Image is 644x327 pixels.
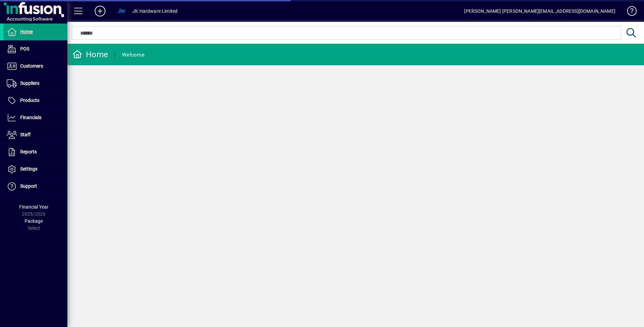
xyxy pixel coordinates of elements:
[3,126,67,143] a: Staff
[20,80,39,86] span: Suppliers
[132,6,178,16] div: JK Hardware Limited
[20,183,37,189] span: Support
[25,218,43,224] span: Package
[3,41,67,58] a: POS
[111,5,132,17] button: Profile
[20,46,29,51] span: POS
[20,166,37,172] span: Settings
[89,5,111,17] button: Add
[3,161,67,178] a: Settings
[3,75,67,92] a: Suppliers
[3,144,67,160] a: Reports
[622,1,636,23] a: Knowledge Base
[20,115,41,120] span: Financials
[3,92,67,109] a: Products
[464,6,615,16] div: [PERSON_NAME] [PERSON_NAME][EMAIL_ADDRESS][DOMAIN_NAME]
[122,49,144,60] div: Welcome
[20,98,39,103] span: Products
[19,204,49,210] span: Financial Year
[3,178,67,195] a: Support
[3,109,67,126] a: Financials
[72,49,108,60] div: Home
[20,132,31,137] span: Staff
[20,63,43,69] span: Customers
[20,29,33,34] span: Home
[3,58,67,75] a: Customers
[20,149,37,154] span: Reports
